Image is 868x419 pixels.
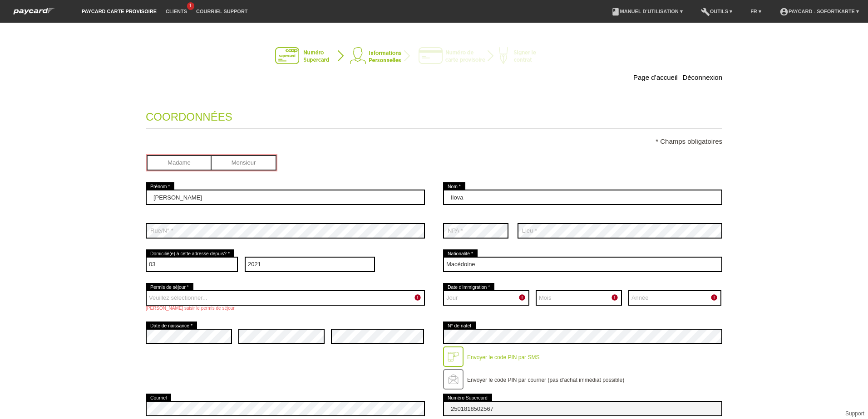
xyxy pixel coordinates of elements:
[9,6,59,16] img: paycard Sofortkarte
[146,102,722,128] legend: Coordonnées
[845,410,864,417] a: Support
[146,137,722,145] p: * Champs obligatoires
[607,9,687,14] a: bookManuel d’utilisation ▾
[775,9,863,14] a: account_circlepaycard - Sofortkarte ▾
[611,294,618,301] i: error
[192,9,252,14] a: Courriel Support
[746,9,766,14] a: FR ▾
[275,47,593,65] img: instantcard-v2-fr-2.png
[633,73,678,81] a: Page d’accueil
[9,10,59,17] a: paycard Sofortkarte
[467,377,624,383] label: Envoyer le code PIN par courrier (pas d’achat immédiat possible)
[682,73,722,81] a: Déconnexion
[414,294,421,301] i: error
[611,7,620,16] i: book
[467,354,539,361] label: Envoyer le code PIN par SMS
[701,7,710,16] i: build
[77,9,161,14] a: paycard carte provisoire
[146,306,425,311] div: [PERSON_NAME] saisir le permis de séjour
[161,9,192,14] a: Clients
[696,9,737,14] a: buildOutils ▾
[779,7,789,16] i: account_circle
[518,294,526,301] i: error
[710,294,718,301] i: error
[187,2,194,10] span: 1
